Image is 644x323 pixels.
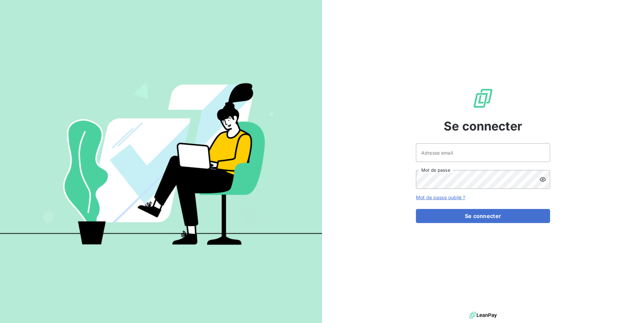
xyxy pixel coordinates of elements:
[469,310,497,320] img: logo
[416,209,550,223] button: Se connecter
[416,195,465,200] a: Mot de passe oublié ?
[472,88,494,109] img: Logo LeanPay
[416,143,550,162] input: placeholder
[444,117,522,135] span: Se connecter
